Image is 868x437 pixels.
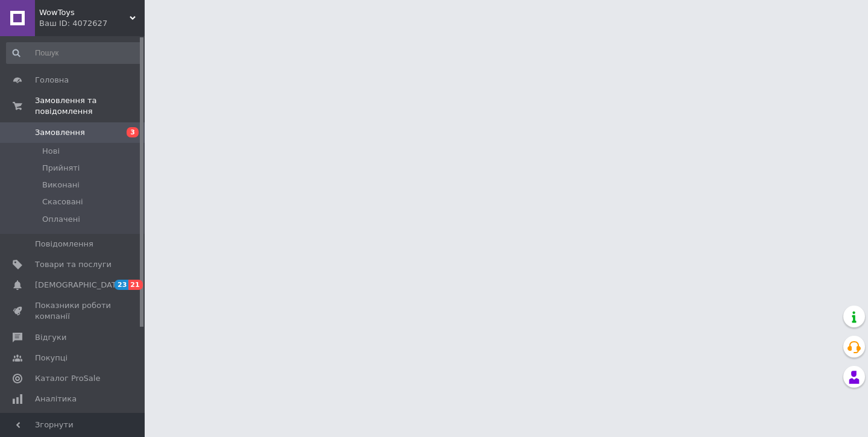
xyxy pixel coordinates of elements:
[35,75,69,86] span: Головна
[39,18,145,29] div: Ваш ID: 4072627
[35,300,112,322] span: Показники роботи компанії
[35,127,85,138] span: Замовлення
[115,280,128,290] span: 23
[35,332,66,343] span: Відгуки
[35,373,100,384] span: Каталог ProSale
[42,146,60,157] span: Нові
[128,280,142,290] span: 21
[42,180,80,190] span: Виконані
[35,95,145,117] span: Замовлення та повідомлення
[127,127,139,137] span: 3
[6,42,142,64] input: Пошук
[35,259,112,270] span: Товари та послуги
[35,280,124,291] span: [DEMOGRAPHIC_DATA]
[35,239,93,250] span: Повідомлення
[42,214,80,225] span: Оплачені
[35,394,77,404] span: Аналітика
[35,353,68,363] span: Покупці
[42,163,80,174] span: Прийняті
[39,7,130,18] span: WowToys
[42,196,83,207] span: Скасовані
